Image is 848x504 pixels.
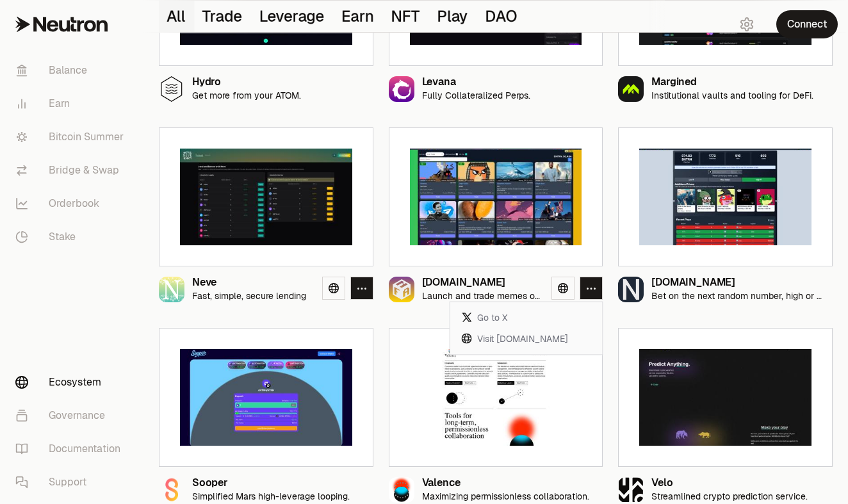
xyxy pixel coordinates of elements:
[5,120,138,154] a: Bitcoin Summer
[5,432,138,466] a: Documentation
[195,1,252,32] button: Trade
[180,149,352,245] img: Neve preview image
[159,477,184,503] img: Sooper Logo
[422,491,589,502] p: Maximizing permissionless collaboration.
[192,277,306,288] div: Neve
[192,478,350,489] div: Sooper
[5,154,138,187] a: Bridge & Swap
[639,149,811,245] img: NGMI.zone preview image
[192,291,306,302] p: Fast, simple, secure lending
[651,90,813,101] p: Institutional vaults and tooling for DeFi.
[651,277,822,288] div: [DOMAIN_NAME]
[159,1,195,32] button: All
[5,399,138,432] a: Governance
[192,77,301,88] div: Hydro
[422,90,530,101] p: Fully Collateralized Perps.
[651,491,808,502] p: Streamlined crypto prediction service.
[422,291,542,302] p: Launch and trade memes on Neutron.
[384,1,430,32] button: NFT
[192,491,350,502] p: Simplified Mars high-leverage looping.
[776,10,838,38] button: Connect
[5,187,138,220] a: Orderbook
[334,1,383,32] button: Earn
[422,478,589,489] div: Valence
[5,87,138,120] a: Earn
[5,220,138,254] a: Stake
[192,90,301,101] p: Get more from your ATOM.
[5,466,138,499] a: Support
[422,277,542,288] div: [DOMAIN_NAME]
[651,77,813,88] div: Margined
[410,149,582,245] img: NFA.zone preview image
[477,1,526,32] button: DAO
[455,328,598,349] a: Visit [DOMAIN_NAME]
[651,478,808,489] div: Velo
[639,349,811,446] img: Velo preview image
[422,77,530,88] div: Levana
[251,1,334,32] button: Leverage
[651,291,822,302] p: Bet on the next random number, high or low?
[410,349,582,446] img: Valence preview image
[429,1,477,32] button: Play
[455,307,598,329] a: Go to X
[180,349,352,446] img: Sooper preview image
[5,54,138,87] a: Balance
[5,366,138,399] a: Ecosystem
